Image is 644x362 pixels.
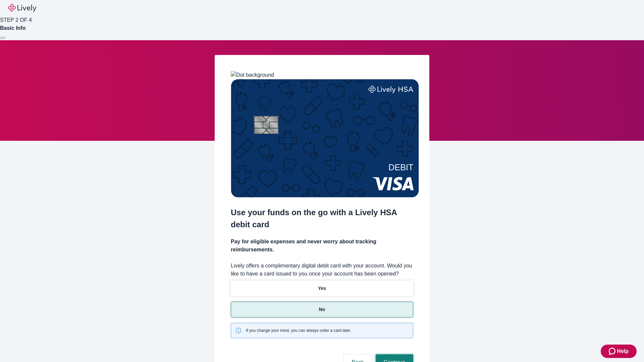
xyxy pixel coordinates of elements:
span: If you change your mind, you can always order a card later. [246,327,351,334]
p: No [319,306,325,313]
button: No [231,302,413,317]
img: Lively [8,4,36,12]
button: Yes [231,281,413,296]
p: Yes [318,285,326,292]
img: Debit card [231,79,419,197]
h2: Use your funds on the go with a Lively HSA debit card [231,206,413,231]
span: Help [617,347,629,355]
img: Dot background [231,71,274,79]
svg: Zendesk support icon [609,347,617,355]
h4: Pay for eligible expenses and never worry about tracking reimbursements. [231,238,413,254]
label: Lively offers a complimentary digital debit card with your account. Would you like to have a card... [231,262,413,278]
button: Zendesk support iconHelp [601,345,637,358]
